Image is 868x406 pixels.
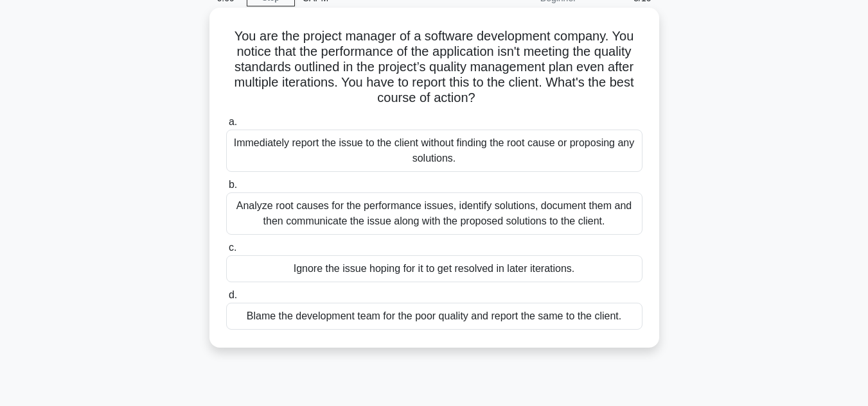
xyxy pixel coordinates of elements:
[229,242,236,253] span: c.
[226,303,642,330] div: Blame the development team for the poor quality and report the same to the client.
[226,130,642,172] div: Immediately report the issue to the client without finding the root cause or proposing any soluti...
[229,289,237,300] span: d.
[226,192,642,235] div: Analyze root causes for the performance issues, identify solutions, document them and then commun...
[226,255,642,282] div: Ignore the issue hoping for it to get resolved in later iterations.
[225,28,644,106] h5: You are the project manager of a software development company. You notice that the performance of...
[229,179,237,190] span: b.
[229,116,237,127] span: a.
